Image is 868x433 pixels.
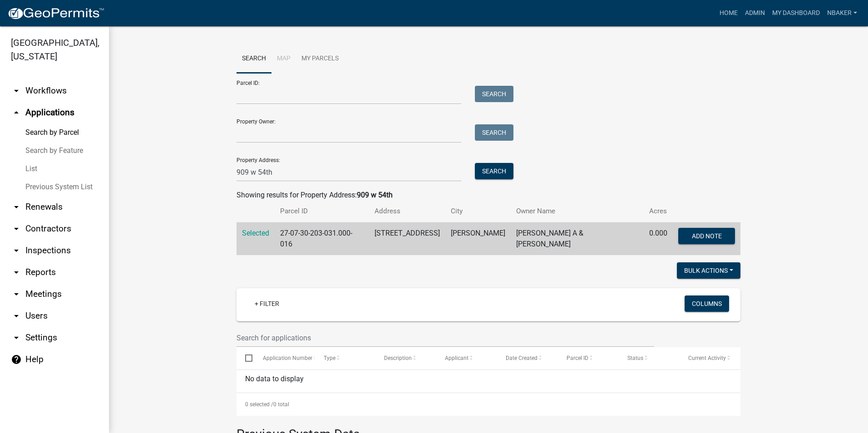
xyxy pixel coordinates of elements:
[324,355,335,361] span: Type
[436,347,497,369] datatable-header-cell: Applicant
[237,370,740,393] div: No data to display
[677,262,740,279] button: Bulk Actions
[445,355,469,361] span: Applicant
[741,5,769,22] a: Admin
[11,354,22,365] i: help
[369,222,445,256] td: [STREET_ADDRESS]
[678,228,735,244] button: Add Note
[506,355,538,361] span: Date Created
[245,401,273,408] span: 0 selected /
[511,201,644,222] th: Owner Name
[558,347,619,369] datatable-header-cell: Parcel ID
[11,202,22,212] i: arrow_drop_down
[445,222,511,256] td: [PERSON_NAME]
[511,222,644,256] td: [PERSON_NAME] A & [PERSON_NAME]
[11,310,22,321] i: arrow_drop_down
[375,347,436,369] datatable-header-cell: Description
[11,245,22,256] i: arrow_drop_down
[296,44,344,74] a: My Parcels
[644,201,673,222] th: Acres
[237,44,271,74] a: Search
[824,5,861,22] a: nbaker
[275,222,369,256] td: 27-07-30-203-031.000-016
[619,347,680,369] datatable-header-cell: Status
[716,5,741,22] a: Home
[11,289,22,300] i: arrow_drop_down
[685,295,729,312] button: Columns
[11,223,22,234] i: arrow_drop_down
[247,295,286,312] a: + Filter
[237,393,740,416] div: 0 total
[644,222,673,256] td: 0.000
[769,5,824,22] a: My Dashboard
[384,355,412,361] span: Description
[237,347,254,369] datatable-header-cell: Select
[680,347,740,369] datatable-header-cell: Current Activity
[475,124,513,141] button: Search
[11,267,22,278] i: arrow_drop_down
[275,201,369,222] th: Parcel ID
[369,201,445,222] th: Address
[315,347,375,369] datatable-header-cell: Type
[11,332,22,343] i: arrow_drop_down
[263,355,312,361] span: Application Number
[237,190,740,201] div: Showing results for Property Address:
[688,355,726,361] span: Current Activity
[497,347,558,369] datatable-header-cell: Date Created
[11,85,22,96] i: arrow_drop_down
[11,107,22,118] i: arrow_drop_up
[567,355,588,361] span: Parcel ID
[242,229,269,237] a: Selected
[357,191,393,199] strong: 909 w 54th
[627,355,643,361] span: Status
[475,163,513,179] button: Search
[475,86,513,102] button: Search
[237,329,654,347] input: Search for applications
[445,201,511,222] th: City
[254,347,315,369] datatable-header-cell: Application Number
[691,232,721,240] span: Add Note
